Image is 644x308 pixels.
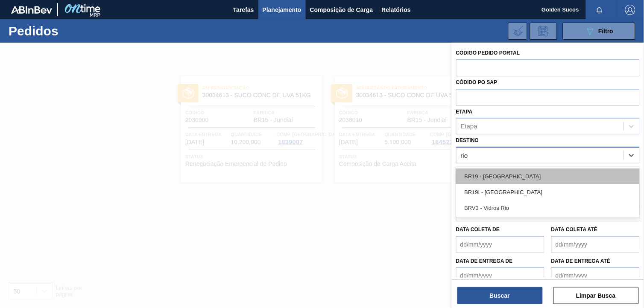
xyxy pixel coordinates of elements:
label: Códido PO SAP [456,79,498,85]
div: Etapa [461,123,477,130]
label: Data de Entrega até [551,258,611,264]
input: dd/mm/yyyy [551,267,640,284]
div: BRV3 - Vidros Rio [456,200,640,216]
input: dd/mm/yyyy [456,236,544,253]
span: Planejamento [263,5,302,15]
label: Código Pedido Portal [456,50,520,56]
input: dd/mm/yyyy [551,236,640,253]
span: Filtro [599,28,614,35]
span: Relatórios [382,5,411,15]
label: Etapa [456,109,473,115]
label: Data coleta até [551,227,597,232]
button: Filtro [563,23,635,40]
label: Data de Entrega de [456,258,513,264]
div: Importar Negociações dos Pedidos [508,23,527,40]
span: Tarefas [233,5,254,15]
div: Solicitação de Revisão de Pedidos [530,23,557,40]
span: Composição de Carga [310,5,373,15]
img: TNhmsLtSVTkK8tSr43FrP2fwEKptu5GPRR3wAAAABJRU5ErkJggg== [11,6,52,14]
h1: Pedidos [9,26,131,36]
input: dd/mm/yyyy [456,267,544,284]
label: Carteira [456,166,483,172]
div: BR19 - [GEOGRAPHIC_DATA] [456,169,640,184]
div: BR19I - [GEOGRAPHIC_DATA] [456,184,640,200]
label: Data coleta de [456,227,500,232]
img: Logout [625,5,635,15]
label: Destino [456,137,479,143]
button: Notificações [586,4,613,16]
